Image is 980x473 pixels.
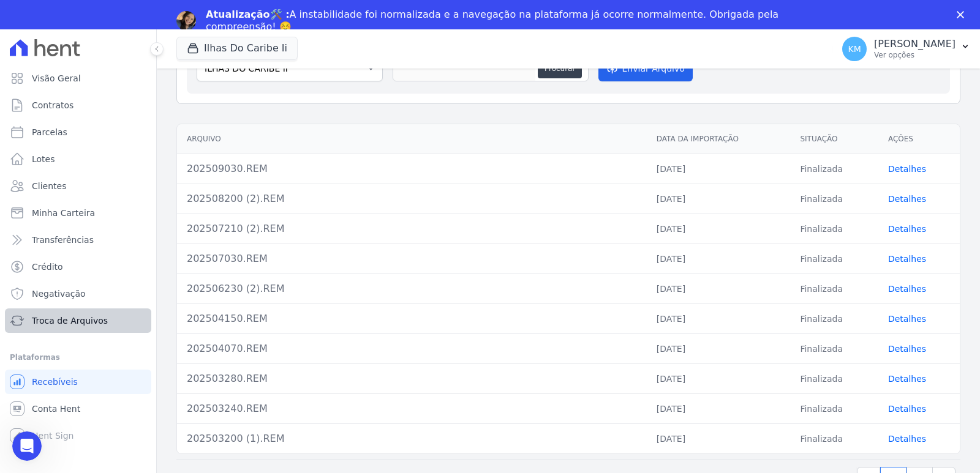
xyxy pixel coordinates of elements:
div: Fechar [957,11,969,18]
span: Conta Hent [32,403,80,415]
td: [DATE] [647,393,791,423]
div: Plataformas [10,350,146,365]
th: Situação [790,124,878,154]
div: 202504150.REM [187,311,637,326]
span: Recebíveis [32,376,78,388]
a: Contratos [5,93,151,117]
a: Detalhes [888,224,926,234]
a: Detalhes [888,254,926,264]
a: Detalhes [888,284,926,294]
td: Finalizada [790,154,878,184]
td: Finalizada [790,184,878,214]
a: Detalhes [888,344,926,354]
a: Detalhes [888,434,926,444]
th: Arquivo [177,124,647,154]
button: KM [PERSON_NAME] Ver opções [832,32,980,66]
a: Detalhes [888,404,926,414]
td: Finalizada [790,304,878,333]
div: 202503280.REM [187,371,637,386]
th: Ações [878,124,960,154]
a: Minha Carteira [5,201,151,225]
button: Ilhas Do Caribe Ii [176,37,298,60]
td: Finalizada [790,333,878,363]
a: Transferências [5,228,151,252]
td: [DATE] [647,214,791,244]
span: Negativação [32,288,86,300]
span: Crédito [32,261,63,273]
div: A instabilidade foi normalizada e a navegação na plataforma já ocorre normalmente. Obrigada pela ... [206,9,784,33]
span: Minha Carteira [32,207,95,219]
td: [DATE] [647,244,791,274]
td: [DATE] [647,274,791,304]
b: Atualização🛠️ : [206,9,290,20]
span: Lotes [32,153,55,165]
div: 202503200 (1).REM [187,431,637,446]
div: 202507030.REM [187,251,637,266]
td: Finalizada [790,244,878,274]
a: Conta Hent [5,397,151,421]
a: Visão Geral [5,66,151,91]
td: [DATE] [647,363,791,393]
td: [DATE] [647,423,791,453]
td: [DATE] [647,154,791,184]
span: Visão Geral [32,72,81,84]
a: Recebíveis [5,370,151,394]
span: Transferências [32,234,94,246]
td: Finalizada [790,274,878,304]
p: Ver opções [874,50,956,60]
a: Detalhes [888,374,926,384]
img: Profile image for Adriane [176,11,196,31]
a: Troca de Arquivos [5,308,151,333]
a: Detalhes [888,314,926,324]
a: Crédito [5,255,151,279]
td: [DATE] [647,333,791,363]
td: [DATE] [647,184,791,214]
div: 202508200 (2).REM [187,192,637,206]
td: Finalizada [790,363,878,393]
span: Troca de Arquivos [32,315,108,327]
th: Data da Importação [647,124,791,154]
div: 202507210 (2).REM [187,222,637,236]
a: Lotes [5,147,151,171]
a: Detalhes [888,164,926,174]
div: 202509030.REM [187,162,637,176]
td: Finalizada [790,393,878,423]
span: Contratos [32,99,73,111]
a: Parcelas [5,120,151,144]
iframe: Intercom live chat [12,431,42,461]
div: 202503240.REM [187,401,637,416]
a: Clientes [5,174,151,198]
span: KM [848,45,861,53]
div: 202504070.REM [187,341,637,356]
span: Clientes [32,180,66,192]
td: Finalizada [790,423,878,453]
td: [DATE] [647,304,791,333]
div: 202506230 (2).REM [187,281,637,296]
a: Detalhes [888,194,926,204]
td: Finalizada [790,214,878,244]
span: Parcelas [32,126,67,138]
p: [PERSON_NAME] [874,38,956,50]
a: Negativação [5,281,151,306]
